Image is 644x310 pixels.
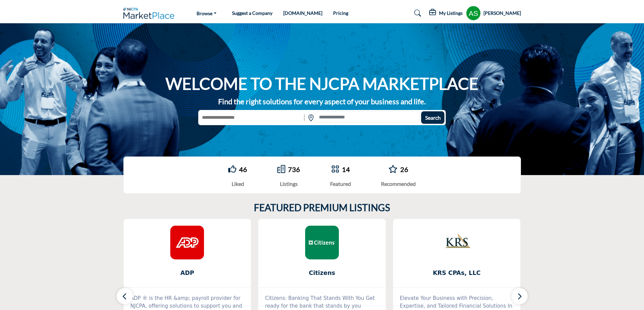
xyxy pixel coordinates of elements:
a: KRS CPAs, LLC [393,264,521,282]
img: KRS CPAs, LLC [440,226,474,259]
div: Recommended [381,180,416,188]
h5: [PERSON_NAME] [484,10,521,17]
button: Search [421,111,444,124]
a: Browse [192,8,221,18]
a: Go to Featured [331,165,339,174]
a: 14 [342,165,350,173]
div: My Listings [429,9,463,17]
a: 26 [400,165,408,173]
span: Search [425,114,441,121]
a: ADP [124,264,251,282]
b: Citizens [268,264,376,282]
img: Site Logo [123,8,178,19]
span: ADP [134,269,241,277]
div: Liked [228,180,247,188]
b: KRS CPAs, LLC [403,264,510,282]
img: Citizens [305,226,339,259]
span: KRS CPAs, LLC [403,269,510,277]
a: Search [408,8,426,19]
div: Listings [277,180,300,188]
button: Show hide supplier dropdown [466,6,481,21]
a: 736 [288,165,300,173]
a: Pricing [333,10,348,16]
img: Rectangle%203585.svg [302,111,306,124]
span: Citizens [268,269,376,277]
h2: FEATURED PREMIUM LISTINGS [254,202,390,214]
b: ADP [134,264,241,282]
strong: Find the right solutions for every aspect of your business and life. [218,97,426,106]
div: Featured [330,180,351,188]
a: Go to Recommended [388,165,398,174]
a: 46 [239,165,247,173]
i: Go to Liked [228,165,236,173]
h1: WELCOME TO THE NJCPA MARKETPLACE [166,73,478,94]
a: Suggest a Company [232,10,272,16]
a: [DOMAIN_NAME] [283,10,322,16]
a: Citizens [258,264,386,282]
h5: My Listings [439,10,463,16]
img: ADP [170,226,204,259]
